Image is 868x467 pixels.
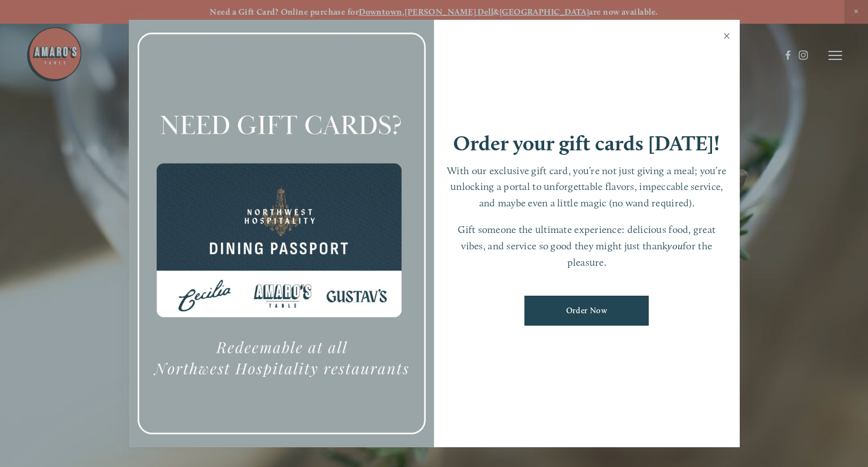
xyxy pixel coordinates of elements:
h1: Order your gift cards [DATE]! [453,133,720,154]
p: With our exclusive gift card, you’re not just giving a meal; you’re unlocking a portal to unforge... [445,163,728,211]
p: Gift someone the ultimate experience: delicious food, great vibes, and service so good they might... [445,222,728,270]
em: you [667,240,683,252]
a: Close [716,21,738,53]
a: Order Now [524,296,649,326]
